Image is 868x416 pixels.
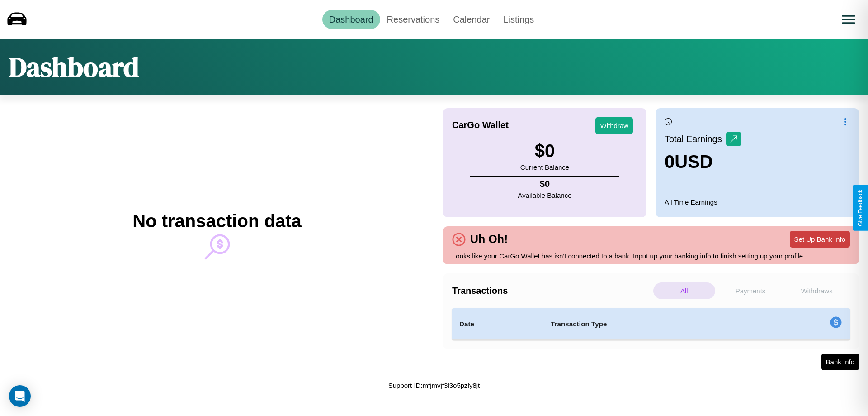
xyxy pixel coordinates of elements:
[836,7,861,32] button: Open menu
[322,10,380,29] a: Dashboard
[466,233,512,246] h4: Uh Oh!
[857,190,863,226] div: Give Feedback
[9,385,31,407] div: Open Intercom Messenger
[452,250,850,262] p: Looks like your CarGo Wallet has isn't connected to a bank. Input up your banking info to finish ...
[452,120,509,130] h4: CarGo Wallet
[459,319,536,330] h4: Date
[653,282,715,299] p: All
[665,152,741,172] h3: 0 USD
[452,286,651,296] h4: Transactions
[380,10,447,29] a: Reservations
[452,308,850,340] table: simple table
[786,282,848,299] p: Withdraws
[520,141,569,161] h3: $ 0
[665,131,726,147] p: Total Earnings
[132,211,301,231] h2: No transaction data
[720,282,782,299] p: Payments
[518,179,572,189] h4: $ 0
[446,10,496,29] a: Calendar
[595,117,633,134] button: Withdraw
[9,48,139,86] h1: Dashboard
[821,354,859,370] button: Bank Info
[551,319,756,330] h4: Transaction Type
[790,231,850,248] button: Set Up Bank Info
[388,379,480,392] p: Support ID: mfjmvjf3l3o5pzly8jt
[665,196,850,208] p: All Time Earnings
[518,189,572,201] p: Available Balance
[496,10,541,29] a: Listings
[520,161,569,173] p: Current Balance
